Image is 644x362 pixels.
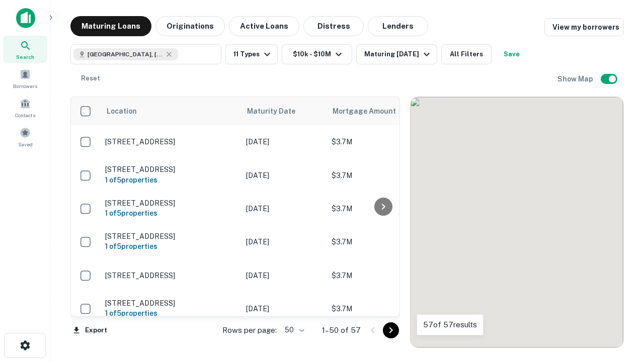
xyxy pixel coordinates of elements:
span: Maturity Date [247,105,308,117]
button: Active Loans [229,16,299,36]
a: Search [3,36,47,63]
button: Originations [155,16,225,36]
span: Saved [18,140,33,148]
a: View my borrowers [544,18,624,36]
p: [DATE] [246,136,321,147]
div: 50 [281,323,306,337]
button: 11 Types [225,44,278,64]
p: [STREET_ADDRESS] [105,271,236,280]
p: $3.7M [332,303,432,314]
h6: Show Map [557,73,595,84]
p: [DATE] [246,270,321,281]
div: 0 0 [411,97,623,347]
p: $3.7M [332,170,432,181]
p: $3.7M [332,203,432,214]
span: Location [106,105,137,117]
button: Maturing [DATE] [356,44,437,64]
p: 57 of 57 results [423,319,477,331]
p: $3.7M [332,270,432,281]
button: Maturing Loans [70,16,151,36]
button: Lenders [368,16,428,36]
h6: 1 of 5 properties [105,241,236,252]
button: Save your search to get updates of matches that match your search criteria. [496,44,528,64]
a: Contacts [3,94,47,121]
p: [STREET_ADDRESS] [105,137,236,146]
a: Saved [3,123,47,150]
button: All Filters [441,44,492,64]
iframe: Chat Widget [594,282,644,330]
th: Mortgage Amount [327,97,437,125]
p: [DATE] [246,236,321,247]
p: [STREET_ADDRESS] [105,165,236,174]
p: [STREET_ADDRESS] [105,232,236,241]
p: Rows per page: [222,324,277,336]
button: Distress [303,16,364,36]
button: Reset [74,68,107,88]
div: Maturing [DATE] [364,48,433,60]
span: Contacts [15,111,35,119]
img: capitalize-icon.png [16,8,35,28]
th: Maturity Date [241,97,327,125]
p: [DATE] [246,203,321,214]
span: Search [16,53,34,61]
span: Mortgage Amount [333,105,409,117]
span: [GEOGRAPHIC_DATA], [GEOGRAPHIC_DATA] [88,50,163,59]
p: [DATE] [246,170,321,181]
p: [STREET_ADDRESS] [105,199,236,208]
p: [DATE] [246,303,321,314]
h6: 1 of 5 properties [105,174,236,186]
a: Borrowers [3,65,47,92]
h6: 1 of 5 properties [105,208,236,219]
p: [STREET_ADDRESS] [105,299,236,308]
button: Export [70,323,110,338]
button: Go to next page [383,322,399,338]
p: $3.7M [332,136,432,147]
h6: 1 of 5 properties [105,308,236,319]
button: $10k - $10M [282,44,352,64]
p: $3.7M [332,236,432,247]
span: Borrowers [13,82,37,90]
p: 1–50 of 57 [322,324,361,336]
th: Location [100,97,241,125]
